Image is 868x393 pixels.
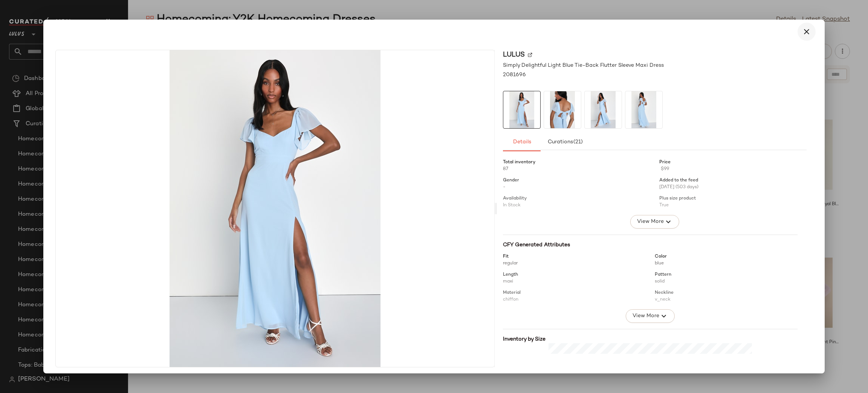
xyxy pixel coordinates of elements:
img: 10316461_2081696.jpg [503,91,540,128]
span: (21) [573,139,583,145]
img: 10316501_2081696.jpg [585,91,622,128]
button: View More [626,309,675,323]
span: Lulus [503,50,525,60]
span: Details [512,139,531,145]
div: CFY Generated Attributes [503,241,798,249]
button: View More [630,215,679,229]
span: View More [632,312,659,321]
div: Inventory by Size [503,335,798,343]
img: 10316461_2081696.jpg [56,50,494,367]
img: 10316521_2081696.jpg [625,91,662,128]
span: View More [637,217,664,226]
img: 10316481_2081696.jpg [544,91,581,128]
span: 2081696 [503,71,526,79]
span: Curations [547,139,583,145]
span: Simply Delightful Light Blue Tie-Back Flutter Sleeve Maxi Dress [503,61,664,69]
img: svg%3e [528,53,532,57]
